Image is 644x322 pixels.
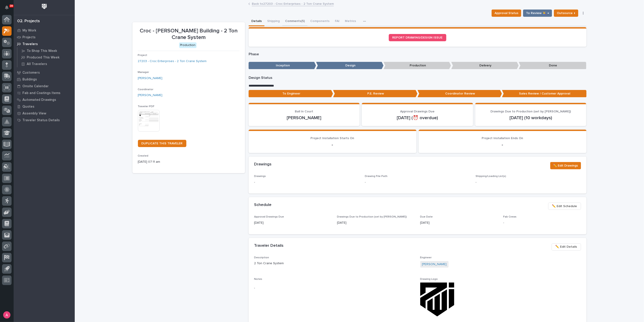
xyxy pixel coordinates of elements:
p: Produced This Week [27,56,60,60]
span: Drawings Due to Production (set by [PERSON_NAME]) [491,110,571,113]
p: Onsite Calendar [22,84,49,88]
p: Projects [22,35,36,39]
p: Assembly View [22,111,46,116]
a: To Shop This Week [17,48,75,54]
h2: Schedule [254,203,272,208]
button: ✏️ Edit Details [552,243,581,251]
p: Quotes [22,105,34,109]
button: Details [249,17,264,26]
div: Notifications39 [6,5,12,13]
p: Buildings [22,77,37,82]
div: 02. Projects [17,19,40,24]
span: REPORT DRAWING/DESIGN ISSUE [392,36,443,39]
p: [DATE] 07:11 am [138,160,240,164]
a: REPORT DRAWING/DESIGN ISSUE [389,34,446,41]
p: - [476,180,581,185]
img: XmoQNYWVP72mnD2DUQN-Q3JQcC-dAsgOxlfw470GnKQ [420,283,454,317]
p: - [424,142,581,148]
p: [DATE] (10 workdays) [481,115,581,121]
span: Engineer [420,256,432,259]
button: Components [308,17,332,26]
p: Design Status [249,76,586,80]
span: Approval Drawings Due [400,110,435,113]
img: Workspace Logo [40,2,48,11]
span: Drawings [254,175,266,178]
p: [DATE] (⏰ overdue) [367,115,468,121]
p: Customers [22,71,40,75]
button: ✏️ Edit Schedule [548,203,581,210]
p: [DATE] [337,220,415,225]
a: Onsite Calendar [14,83,75,90]
span: Manager [138,71,149,74]
p: Done [519,62,586,69]
span: Description [254,256,269,259]
p: Design [316,62,384,69]
button: Outsource ↑ [554,10,578,17]
span: ✏️ Edit Details [555,244,577,249]
span: Outsource ↑ [557,10,575,16]
p: My Work [22,29,36,33]
a: DUPLICATE THIS TRAVELER [138,140,186,147]
p: Coordinator Review [418,90,502,97]
button: ✏️ Edit Drawings [550,162,581,169]
span: Notes [254,278,262,281]
button: Approval Status [492,10,521,17]
span: Drawing File Path [365,175,387,178]
p: Travelers [22,42,38,46]
span: Approval Status [495,10,518,16]
span: Due Date [420,215,433,218]
h2: Drawings [254,162,272,167]
span: Shipping/Loading List(s) [476,175,506,178]
a: Automated Drawings [14,96,75,103]
p: Production [384,62,451,69]
button: To Review 👨‍🏭 → [523,10,552,17]
p: [DATE] [254,220,332,225]
span: Project Installation Starts On [311,137,354,140]
a: Quotes [14,103,75,110]
a: Traveler Status Details [14,117,75,123]
h2: Traveler Details [254,243,284,248]
a: My Work [14,27,75,34]
a: Produced This Week [17,54,75,61]
a: [PERSON_NAME] [138,93,163,98]
p: To Shop This Week [27,49,57,53]
a: Back to27203 - Croc Enterprises - 2 Ton Crane System [252,1,334,6]
span: Project Installation Ends On [482,137,523,140]
a: Projects [14,34,75,41]
a: Assembly View [14,110,75,117]
span: Drawing Logo [420,278,438,281]
p: Traveler Status Details [22,118,60,122]
span: DUPLICATE THIS TRAVELER [142,142,183,145]
a: Travelers [14,41,75,47]
div: Production [179,42,197,48]
p: - [254,180,359,185]
button: Comments (5) [282,17,308,26]
p: Delivery [451,62,519,69]
p: All Travelers [27,62,47,66]
p: - [254,286,415,291]
p: [DATE] [420,220,498,225]
p: Automated Drawings [22,98,56,102]
p: Fab and Coatings Items [22,91,60,95]
button: FAI [332,17,342,26]
p: - [365,180,366,185]
a: Fab and Coatings Items [14,90,75,96]
a: 27203 - Croc Enterprises - 2 Ton Crane System [138,59,207,64]
span: Fab Crews [503,215,517,218]
span: Created [138,155,149,157]
p: - [254,142,411,148]
button: users-avatar [2,310,12,320]
p: Sales Review / Customer Approval [502,90,586,97]
span: Ball In Court [295,110,313,113]
p: - [503,220,581,225]
p: To Engineer [249,90,333,97]
button: Shipping [264,17,282,26]
p: Croc - [PERSON_NAME] Building - 2 Ton Crane System [138,28,240,41]
span: To Review 👨‍🏭 → [526,10,549,16]
p: 39 [10,4,13,7]
button: Notifications [2,3,12,12]
a: All Travelers [17,61,75,67]
span: Coordinator [138,88,154,91]
p: 2 Ton Crane System [254,261,415,266]
span: Approval Drawings Due [254,215,284,218]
